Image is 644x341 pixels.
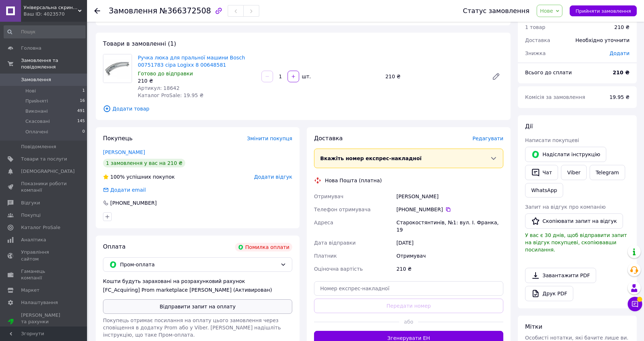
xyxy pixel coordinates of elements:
span: Маркет [21,287,40,294]
div: [PHONE_NUMBER] [396,206,503,213]
span: Повідомлення [21,144,56,150]
span: Отримувач [314,194,343,199]
span: Головна [21,45,41,51]
div: 1 замовлення у вас на 210 ₴ [103,159,185,167]
button: Прийняти замовлення [570,5,637,16]
span: Написати покупцеві [525,137,579,143]
button: Чат з покупцем [628,297,642,311]
span: Аналітика [21,237,46,243]
a: Telegram [590,165,625,180]
span: Нове [540,8,553,14]
div: Помилка оплати [235,243,292,251]
span: Пром-оплата [120,261,277,269]
span: №366372508 [160,7,211,15]
span: Артикул: 18642 [138,85,179,91]
span: Змінити покупця [247,136,292,141]
button: Відправити запит на оплату [103,299,292,314]
span: Покупці [21,212,41,219]
b: 210 ₴ [613,70,629,75]
div: Нова Пошта (платна) [323,177,384,184]
span: Платник [314,253,337,259]
span: У вас є 30 днів, щоб відправити запит на відгук покупцеві, скопіювавши посилання. [525,232,627,253]
div: 210 ₴ [614,24,629,31]
span: Нові [25,88,36,94]
span: Скасовані [25,118,50,125]
span: 1 товар [525,24,545,30]
span: Доставка [525,37,550,43]
a: [PERSON_NAME] [103,149,145,155]
input: Пошук [4,25,86,38]
div: шт. [300,73,311,80]
a: Друк PDF [525,286,573,301]
span: Товари та послуги [21,156,67,162]
span: Доставка [314,135,343,142]
span: 19.95 ₴ [610,94,629,100]
a: Редагувати [489,69,503,84]
span: Замовлення та повідомлення [21,57,87,70]
a: Viber [561,165,586,180]
span: [PERSON_NAME] та рахунки [21,312,67,332]
button: Надіслати інструкцію [525,147,606,162]
div: 210 ₴ [138,77,256,84]
div: Необхідно уточнити [571,32,634,48]
span: Дії [525,123,533,130]
span: Налаштування [21,299,58,306]
span: Універсальна скринька [24,4,78,11]
span: Додати [610,50,629,56]
span: Комісія за замовлення [525,94,585,100]
span: [DEMOGRAPHIC_DATA] [21,168,75,175]
span: Оплата [103,243,125,250]
a: Ручка люка для пральної машини Bosch 00751783 сіра Logixx 8 00648581 [138,55,245,68]
div: Статус замовлення [463,7,530,14]
span: Мітки [525,323,542,330]
div: Повернутися назад [94,7,100,14]
div: Додати email [110,186,146,194]
span: Прийняті [25,98,48,104]
span: Редагувати [472,136,503,141]
div: успішних покупок [103,173,175,180]
span: Товари в замовленні (1) [103,40,176,47]
div: 210 ₴ [383,71,486,82]
button: Чат [525,165,558,180]
img: Ручка люка для пральної машини Bosch 00751783 сіра Logixx 8 00648581 [103,54,132,83]
span: Оціночна вартість [314,266,363,272]
span: Замовлення [21,76,51,83]
span: Телефон отримувача [314,207,371,212]
span: 491 [77,108,85,115]
span: Каталог ProSale [21,224,60,231]
span: Відгуки [21,200,40,206]
span: Виконані [25,108,48,115]
div: Додати email [102,186,146,194]
div: [DATE] [395,236,505,249]
div: [FC_Acquiring] Prom marketplace [PERSON_NAME] (Активирован) [103,286,292,294]
div: Старокостянтинів, №1: вул. І. Франка, 19 [395,216,505,236]
div: Кошти будуть зараховані на розрахунковий рахунок [103,278,292,294]
span: Додати товар [103,105,503,113]
span: Адреса [314,220,333,225]
input: Номер експрес-накладної [314,281,503,296]
span: Управління сайтом [21,249,67,262]
span: 1 [82,88,85,94]
div: 210 ₴ [395,262,505,275]
span: Вкажіть номер експрес-накладної [320,155,422,161]
button: Скопіювати запит на відгук [525,213,623,229]
span: Прийняти замовлення [575,8,631,14]
a: Завантажити PDF [525,268,596,283]
span: Готово до відправки [138,71,193,76]
span: 145 [77,118,85,125]
span: Каталог ProSale: 19.95 ₴ [138,92,203,98]
span: Замовлення [109,7,157,15]
span: 16 [80,98,85,104]
div: Отримувач [395,249,505,262]
span: Дата відправки [314,240,356,246]
span: Показники роботи компанії [21,180,67,194]
div: Prom топ [21,325,67,332]
div: [PERSON_NAME] [395,190,505,203]
span: Додати відгук [254,174,292,180]
span: Покупець отримає посилання на оплату цього замовлення через сповіщення в додатку Prom або у Viber... [103,317,281,338]
span: Оплачені [25,129,48,135]
span: Всього до сплати [525,70,572,75]
div: [PHONE_NUMBER] [110,199,157,207]
a: WhatsApp [525,183,563,197]
span: Покупець [103,135,133,142]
